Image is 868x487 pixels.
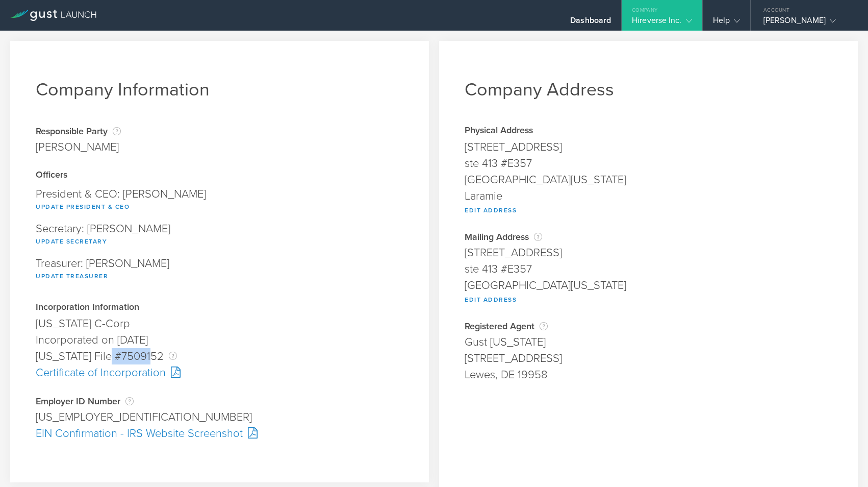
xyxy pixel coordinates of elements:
h1: Company Address [465,79,832,101]
div: Incorporated on [DATE] [36,332,403,348]
div: [STREET_ADDRESS] [465,350,832,367]
div: [US_STATE] File #7509152 [36,348,403,364]
div: [GEOGRAPHIC_DATA][US_STATE] [465,172,832,188]
h1: Company Information [36,79,403,101]
button: Edit Address [465,294,517,306]
div: Laramie [465,188,832,204]
div: Gust [US_STATE] [465,334,832,350]
div: [PERSON_NAME] [763,15,850,31]
div: President & CEO: [PERSON_NAME] [36,183,403,218]
div: Mailing Address [465,232,832,242]
div: Responsible Party [36,126,121,136]
div: [PERSON_NAME] [36,139,121,155]
div: Hireverse Inc. [632,15,692,31]
div: Physical Address [465,126,832,136]
div: Help [713,15,740,31]
div: Employer ID Number [36,396,403,406]
div: Certificate of Incorporation [36,364,403,381]
div: [GEOGRAPHIC_DATA][US_STATE] [465,277,832,294]
button: Update Secretary [36,235,107,248]
div: Treasurer: [PERSON_NAME] [36,253,403,287]
div: Secretary: [PERSON_NAME] [36,218,403,253]
div: [STREET_ADDRESS] [465,139,832,155]
div: ste 413 #E357 [465,261,832,277]
div: Officers [36,171,403,181]
iframe: Chat Widget [817,438,868,487]
button: Update Treasurer [36,270,108,282]
div: Lewes, DE 19958 [465,367,832,383]
div: Incorporation Information [36,303,403,313]
div: Dashboard [570,15,611,31]
div: ste 413 #E357 [465,155,832,172]
button: Edit Address [465,204,517,216]
div: [STREET_ADDRESS] [465,245,832,261]
div: [US_EMPLOYER_IDENTIFICATION_NUMBER] [36,409,403,425]
div: EIN Confirmation - IRS Website Screenshot [36,425,403,442]
div: [US_STATE] C-Corp [36,315,403,332]
div: Registered Agent [465,321,832,331]
button: Update President & CEO [36,201,130,213]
